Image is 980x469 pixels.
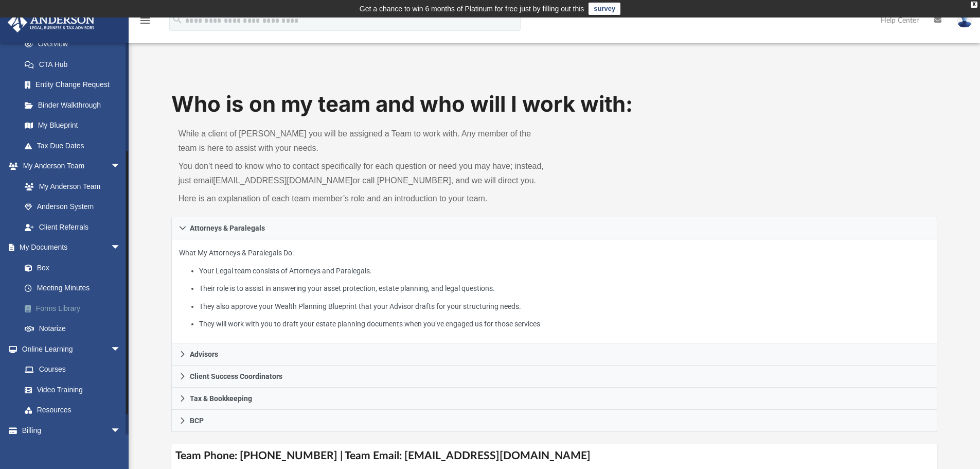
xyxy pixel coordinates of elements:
[957,13,972,28] img: User Pic
[172,14,183,25] i: search
[971,2,977,8] div: close
[199,300,930,313] li: They also approve your Wealth Planning Blueprint that your Advisor drafts for your structuring ne...
[171,366,938,388] a: Client Success Coordinators
[14,298,136,319] a: Forms Library
[14,257,131,278] a: Box
[14,278,136,299] a: Meeting Minutes
[179,192,547,206] p: Here is an explanation of each team member’s role and an introduction to your team.
[589,3,620,15] a: survey
[7,339,131,359] a: Online Learningarrow_drop_down
[171,444,938,467] h4: Team Phone: [PHONE_NUMBER] | Team Email: [EMAIL_ADDRESS][DOMAIN_NAME]
[14,197,131,217] a: Anderson System
[190,373,282,380] span: Client Success Coordinators
[14,359,131,380] a: Courses
[14,115,131,136] a: My Blueprint
[5,12,98,32] img: Anderson Advisors Platinum Portal
[14,75,136,95] a: Entity Change Request
[7,420,136,441] a: Billingarrow_drop_down
[171,89,938,119] h1: Who is on my team and who will I work with:
[139,14,151,27] i: menu
[171,410,938,432] a: BCP
[190,417,204,424] span: BCP
[7,156,131,177] a: My Anderson Teamarrow_drop_down
[171,239,938,344] div: Attorneys & Paralegals
[199,282,930,295] li: Their role is to assist in answering your asset protection, estate planning, and legal questions.
[111,237,131,258] span: arrow_drop_down
[179,127,547,155] p: While a client of [PERSON_NAME] you will be assigned a Team to work with. Any member of the team ...
[179,247,930,331] p: What My Attorneys & Paralegals Do:
[171,388,938,410] a: Tax & Bookkeeping
[14,95,136,115] a: Binder Walkthrough
[171,217,938,239] a: Attorneys & Paralegals
[111,156,131,177] span: arrow_drop_down
[213,176,352,185] a: [EMAIL_ADDRESS][DOMAIN_NAME]
[14,217,131,237] a: Client Referrals
[111,339,131,360] span: arrow_drop_down
[14,379,126,400] a: Video Training
[360,3,584,15] div: Get a chance to win 6 months of Platinum for free just by filling out this
[199,265,930,277] li: Your Legal team consists of Attorneys and Paralegals.
[14,176,126,197] a: My Anderson Team
[7,237,136,258] a: My Documentsarrow_drop_down
[190,395,252,402] span: Tax & Bookkeeping
[139,20,151,27] a: menu
[14,34,136,55] a: Overview
[14,135,136,156] a: Tax Due Dates
[190,351,218,358] span: Advisors
[14,400,131,421] a: Resources
[111,420,131,441] span: arrow_drop_down
[190,224,265,232] span: Attorneys & Paralegals
[14,319,136,339] a: Notarize
[199,318,930,331] li: They will work with you to draft your estate planning documents when you’ve engaged us for those ...
[179,159,547,188] p: You don’t need to know who to contact specifically for each question or need you may have; instea...
[14,54,136,75] a: CTA Hub
[171,343,938,366] a: Advisors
